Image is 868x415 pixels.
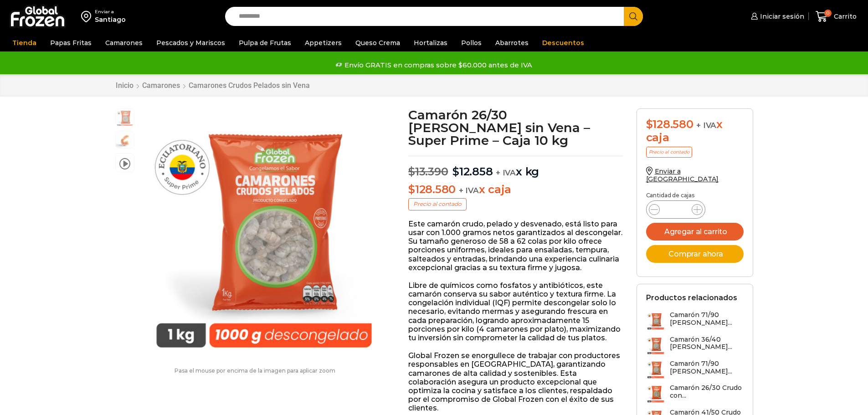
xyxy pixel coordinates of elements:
[115,368,395,374] p: Pasa el mouse por encima de la imagen para aplicar zoom
[646,311,744,331] a: Camarón 71/90 [PERSON_NAME]...
[646,245,744,263] button: Comprar ahora
[749,7,804,26] a: Iniciar sesión
[646,384,744,404] a: Camarón 26/30 Crudo con...
[646,167,719,183] a: Enviar a [GEOGRAPHIC_DATA]
[459,186,479,195] span: + IVA
[139,108,389,359] div: 1 / 3
[300,34,346,51] a: Appetizers
[188,81,310,90] a: Camarones Crudos Pelados sin Vena
[408,183,456,196] bdi: 128.580
[646,336,744,355] a: Camarón 36/40 [PERSON_NAME]...
[81,9,95,24] img: address-field-icon.svg
[115,81,310,90] nav: Breadcrumb
[234,34,296,51] a: Pulpa de Frutas
[452,165,493,178] bdi: 12.858
[46,34,96,51] a: Papas Fritas
[457,34,486,51] a: Pollos
[670,336,744,351] h3: Camarón 36/40 [PERSON_NAME]...
[813,6,859,27] a: 0 Carrito
[832,12,857,21] span: Carrito
[408,351,623,412] p: Global Frozen se enorgullece de trabajar con productores responsables en [GEOGRAPHIC_DATA], garan...
[496,168,516,177] span: + IVA
[409,34,452,51] a: Hortalizas
[408,198,467,210] p: Precio al contado
[139,108,389,359] img: PM04004024
[670,384,744,400] h3: Camarón 26/30 Crudo con...
[646,293,737,302] h2: Productos relacionados
[95,9,126,15] div: Enviar a
[646,147,692,158] p: Precio al contado
[667,203,684,216] input: Product quantity
[115,81,134,90] a: Inicio
[351,34,405,51] a: Queso Crema
[646,118,744,144] div: x caja
[758,12,804,21] span: Iniciar sesión
[538,34,589,51] a: Descuentos
[116,131,134,149] span: camaron-sin-cascara
[824,10,832,17] span: 0
[646,118,653,131] span: $
[491,34,533,51] a: Abarrotes
[116,109,134,127] span: PM04004024
[408,156,623,179] p: x kg
[408,281,623,342] p: Libre de químicos como fosfatos y antibióticos, este camarón conserva su sabor auténtico y textur...
[408,165,448,178] bdi: 13.390
[696,121,716,130] span: + IVA
[646,223,744,241] button: Agregar al carrito
[624,7,643,26] button: Search button
[646,360,744,379] a: Camarón 71/90 [PERSON_NAME]...
[8,34,41,51] a: Tienda
[101,34,147,51] a: Camarones
[152,34,230,51] a: Pescados y Mariscos
[408,108,623,147] h1: Camarón 26/30 [PERSON_NAME] sin Vena – Super Prime – Caja 10 kg
[670,311,744,327] h3: Camarón 71/90 [PERSON_NAME]...
[95,15,126,24] div: Santiago
[408,165,415,178] span: $
[408,183,623,196] p: x caja
[646,192,744,199] p: Cantidad de cajas
[142,81,180,90] a: Camarones
[452,165,459,178] span: $
[408,183,415,196] span: $
[646,118,693,131] bdi: 128.580
[670,360,744,375] h3: Camarón 71/90 [PERSON_NAME]...
[408,220,623,272] p: Este camarón crudo, pelado y desvenado, está listo para usar con 1.000 gramos netos garantizados ...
